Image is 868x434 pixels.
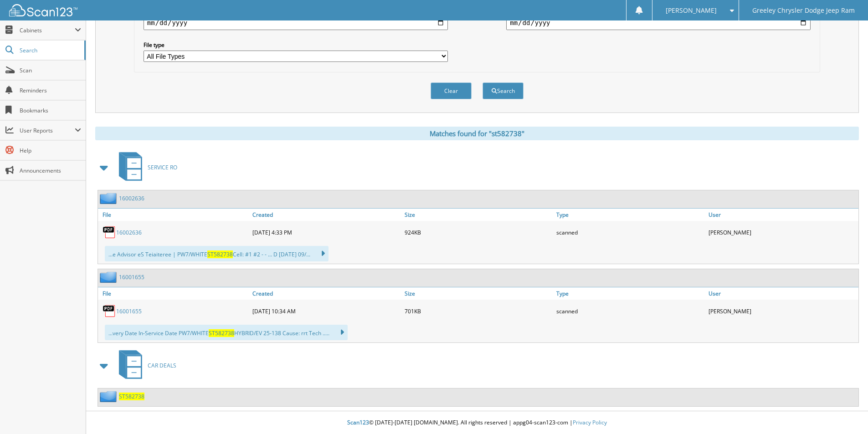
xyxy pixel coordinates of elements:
[506,15,811,30] input: end
[113,347,176,383] a: CAR DEALS
[706,209,858,221] a: User
[119,194,144,202] a: 16002636
[116,307,142,315] a: 16001655
[250,223,402,241] div: [DATE] 4:33 PM
[554,302,706,320] div: scanned
[822,390,868,434] iframe: Chat Widget
[105,325,348,340] div: ...very Date In-Service Date PW7/WHITE HYBRID/EV 25-138 Cause: rrt Tech .....
[20,87,81,94] span: Reminders
[98,287,250,300] a: File
[554,209,706,221] a: Type
[402,287,555,300] a: Size
[148,163,177,171] span: SERVICE RO
[20,167,81,174] span: Announcements
[113,149,177,185] a: SERVICE RO
[706,302,858,320] div: [PERSON_NAME]
[119,273,144,281] a: 16001655
[20,147,81,154] span: Help
[98,209,250,221] a: File
[402,209,555,221] a: Size
[706,223,858,241] div: [PERSON_NAME]
[250,287,402,300] a: Created
[207,250,233,258] span: ST582738
[116,229,142,236] a: 16002636
[20,26,75,34] span: Cabinets
[144,41,448,49] label: File type
[573,419,607,426] a: Privacy Policy
[554,287,706,300] a: Type
[105,246,329,261] div: ...e Advisor eS Teiaiteree | PW7/WHITE Cell: #1 #2 - - ... D [DATE] 09/...
[20,127,75,134] span: User Reports
[20,66,81,74] span: Scan
[100,193,119,204] img: folder2.png
[431,82,472,99] button: Clear
[86,412,868,434] div: © [DATE]-[DATE] [DOMAIN_NAME]. All rights reserved | appg04-scan123-com |
[20,107,81,114] span: Bookmarks
[706,287,858,300] a: User
[209,329,234,337] span: ST582738
[402,223,555,241] div: 924KB
[554,223,706,241] div: scanned
[250,302,402,320] div: [DATE] 10:34 AM
[666,8,717,13] span: [PERSON_NAME]
[20,46,80,54] span: Search
[95,127,859,140] div: Matches found for "st582738"
[103,304,116,318] img: PDF.png
[483,82,524,99] button: Search
[347,419,369,426] span: Scan123
[100,391,119,402] img: folder2.png
[752,8,855,13] span: Greeley Chrysler Dodge Jeep Ram
[148,362,176,369] span: CAR DEALS
[402,302,555,320] div: 701KB
[119,393,144,400] a: ST582738
[103,225,116,239] img: PDF.png
[100,271,119,283] img: folder2.png
[144,15,448,30] input: start
[9,4,77,16] img: scan123-logo-white.svg
[250,209,402,221] a: Created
